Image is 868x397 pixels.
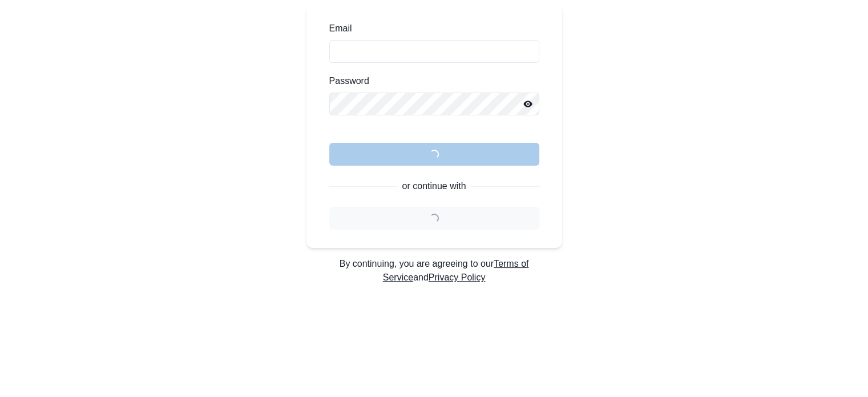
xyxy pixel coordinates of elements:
[329,74,532,88] label: Password
[516,93,539,115] button: Reveal password
[429,272,486,282] a: Privacy Policy
[402,179,466,193] p: or continue with
[329,22,532,35] label: Email
[306,257,562,284] p: By continuing, you are agreeing to our and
